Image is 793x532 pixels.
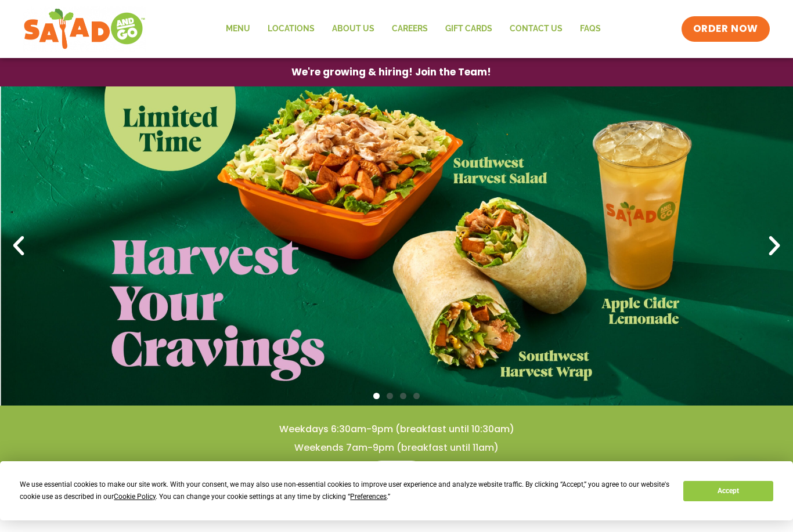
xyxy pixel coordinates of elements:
[762,233,787,259] div: Next slide
[114,493,156,501] span: Cookie Policy
[274,59,509,86] a: We're growing & hiring! Join the Team!
[373,393,380,399] span: Go to slide 1
[23,6,146,52] img: new-SAG-logo-768×292
[693,22,758,36] span: ORDER NOW
[323,16,383,42] a: About Us
[350,493,387,501] span: Preferences
[387,393,393,399] span: Go to slide 2
[291,67,491,77] span: We're growing & hiring! Join the Team!
[413,393,420,399] span: Go to slide 4
[217,16,610,42] nav: Menu
[683,481,773,501] button: Accept
[400,393,406,399] span: Go to slide 3
[682,16,770,42] a: ORDER NOW
[383,16,437,42] a: Careers
[571,16,610,42] a: FAQs
[501,16,571,42] a: Contact Us
[23,423,770,436] h4: Weekdays 6:30am-9pm (breakfast until 10:30am)
[6,233,31,259] div: Previous slide
[259,16,323,42] a: Locations
[367,461,425,488] a: Menu
[23,441,770,454] h4: Weekends 7am-9pm (breakfast until 11am)
[217,16,259,42] a: Menu
[437,16,501,42] a: GIFT CARDS
[20,479,669,503] div: We use essential cookies to make our site work. With your consent, we may also use non-essential ...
